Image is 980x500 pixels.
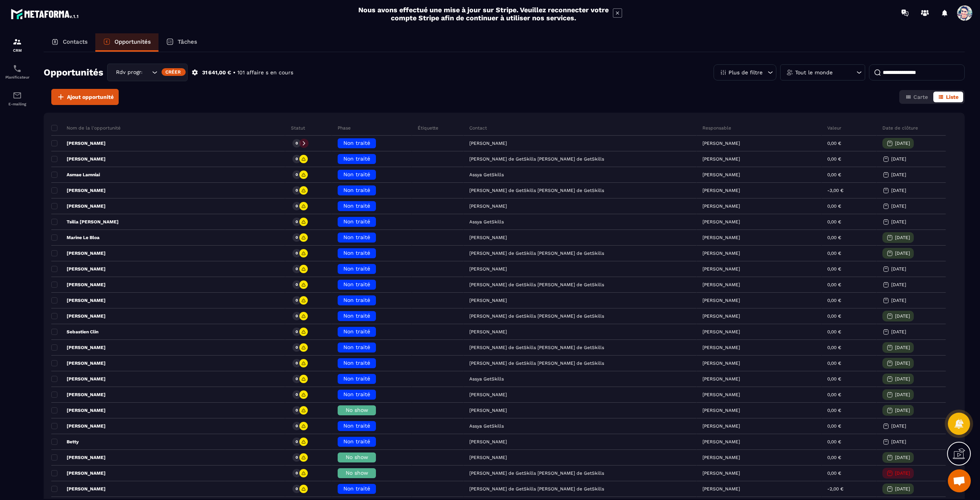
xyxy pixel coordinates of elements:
[702,251,740,256] p: [PERSON_NAME]
[51,282,106,288] p: [PERSON_NAME]
[827,486,843,492] p: -2,00 €
[891,266,906,272] p: [DATE]
[142,68,150,77] input: Search for option
[114,38,151,45] p: Opportunités
[51,423,106,429] p: [PERSON_NAME]
[107,64,188,81] div: Search for option
[827,156,841,162] p: 0,00 €
[114,68,142,77] span: Rdv programmé
[296,172,298,177] p: 0
[67,93,114,101] span: Ajout opportunité
[827,345,841,350] p: 0,00 €
[702,470,740,476] p: [PERSON_NAME]
[296,361,298,366] p: 0
[728,70,763,75] p: Plus de filtre
[827,298,841,303] p: 0,00 €
[895,251,910,256] p: [DATE]
[51,392,106,398] p: [PERSON_NAME]
[343,281,370,287] span: Non traité
[343,156,370,162] span: Non traité
[51,454,106,461] p: [PERSON_NAME]
[296,141,298,146] p: 0
[702,486,740,492] p: [PERSON_NAME]
[891,188,906,193] p: [DATE]
[51,172,100,178] p: Asmae Lamniai
[895,141,910,146] p: [DATE]
[51,297,106,303] p: [PERSON_NAME]
[827,266,841,272] p: 0,00 €
[702,235,740,240] p: [PERSON_NAME]
[343,423,370,429] span: Non traité
[13,91,22,100] img: email
[702,345,740,350] p: [PERSON_NAME]
[891,298,906,303] p: [DATE]
[702,219,740,225] p: [PERSON_NAME]
[51,360,106,366] p: [PERSON_NAME]
[51,219,119,225] p: Tsilla [PERSON_NAME]
[827,455,841,460] p: 0,00 €
[827,408,841,413] p: 0,00 €
[343,266,370,272] span: Non traité
[343,234,370,240] span: Non traité
[913,94,928,100] span: Carte
[296,392,298,397] p: 0
[343,187,370,193] span: Non traité
[702,408,740,413] p: [PERSON_NAME]
[2,102,33,106] p: E-mailing
[702,282,740,287] p: [PERSON_NAME]
[162,68,186,76] div: Créer
[895,455,910,460] p: [DATE]
[296,439,298,444] p: 0
[296,329,298,334] p: 0
[891,439,906,444] p: [DATE]
[891,156,906,162] p: [DATE]
[827,172,841,177] p: 0,00 €
[296,345,298,350] p: 0
[51,439,79,445] p: Betty
[702,298,740,303] p: [PERSON_NAME]
[51,266,106,272] p: [PERSON_NAME]
[51,234,100,241] p: Marine Le Bloa
[296,203,298,209] p: 0
[343,140,370,146] span: Non traité
[296,408,298,413] p: 0
[933,92,963,102] button: Liste
[702,313,740,319] p: [PERSON_NAME]
[296,376,298,382] p: 0
[702,392,740,397] p: [PERSON_NAME]
[343,438,370,444] span: Non traité
[702,439,740,444] p: [PERSON_NAME]
[827,141,841,146] p: 0,00 €
[358,6,609,22] h2: Nous avons effectué une mise à jour sur Stripe. Veuillez reconnecter votre compte Stripe afin de ...
[296,235,298,240] p: 0
[11,7,80,21] img: logo
[827,329,841,334] p: 0,00 €
[202,69,231,76] p: 31 641,00 €
[882,125,918,131] p: Date de clôture
[702,203,740,209] p: [PERSON_NAME]
[702,376,740,382] p: [PERSON_NAME]
[296,455,298,460] p: 0
[827,470,841,476] p: 0,00 €
[296,313,298,319] p: 0
[296,188,298,193] p: 0
[13,64,22,73] img: scheduler
[51,156,106,162] p: [PERSON_NAME]
[827,376,841,382] p: 0,00 €
[702,125,731,131] p: Responsable
[827,423,841,429] p: 0,00 €
[469,125,487,131] p: Contact
[296,251,298,256] p: 0
[343,297,370,303] span: Non traité
[346,470,368,476] span: No show
[901,92,933,102] button: Carte
[891,219,906,225] p: [DATE]
[51,376,106,382] p: [PERSON_NAME]
[233,69,235,76] p: •
[827,235,841,240] p: 0,00 €
[2,48,33,52] p: CRM
[2,58,33,85] a: schedulerschedulerPlanificateur
[343,360,370,366] span: Non traité
[51,329,98,335] p: Sebastien Clin
[895,361,910,366] p: [DATE]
